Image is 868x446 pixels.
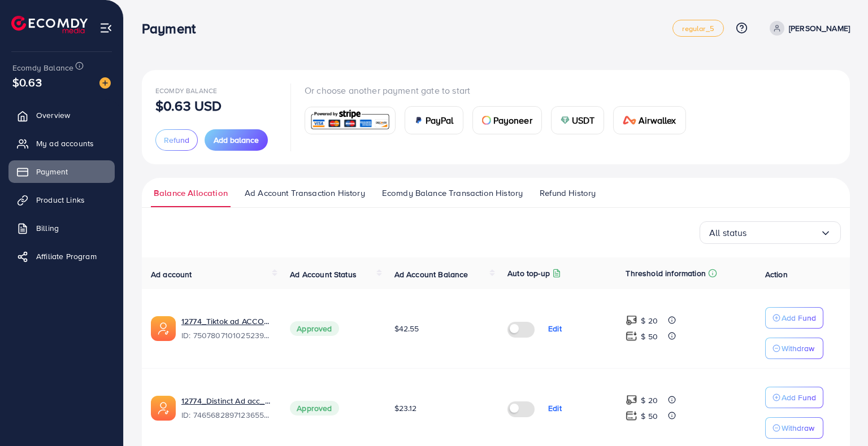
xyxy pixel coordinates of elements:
[305,107,396,134] a: card
[164,134,189,146] span: Refund
[765,307,823,329] button: Add Fund
[290,321,338,336] span: Approved
[765,417,823,439] button: Withdraw
[155,129,198,151] button: Refund
[414,116,423,125] img: card
[626,266,705,280] p: Threshold information
[394,269,468,280] span: Ad Account Balance
[765,338,823,359] button: Withdraw
[782,342,814,355] p: Withdraw
[639,113,676,127] span: Airwallex
[394,323,419,334] span: $42.55
[641,314,658,327] p: $ 20
[8,132,115,155] a: My ad accounts
[36,138,94,149] span: My ad accounts
[613,106,685,134] a: cardAirwallex
[205,129,268,151] button: Add balance
[641,330,658,343] p: $ 50
[405,106,463,134] a: cardPayPal
[709,224,747,242] span: All status
[540,187,596,199] span: Refund History
[181,409,272,421] span: ID: 7465682897123655681
[623,116,636,125] img: card
[561,116,570,125] img: card
[765,269,788,280] span: Action
[548,401,562,415] p: Edit
[12,62,73,73] span: Ecomdy Balance
[789,21,850,35] p: [PERSON_NAME]
[493,113,532,127] span: Payoneer
[382,187,523,199] span: Ecomdy Balance Transaction History
[214,134,259,146] span: Add balance
[626,330,637,342] img: top-up amount
[151,269,192,280] span: Ad account
[290,401,338,416] span: Approved
[99,77,111,89] img: image
[747,224,820,242] input: Search for option
[572,113,595,127] span: USDT
[626,394,637,406] img: top-up amount
[181,330,272,341] span: ID: 7507807101025239058
[36,166,68,177] span: Payment
[426,113,454,127] span: PayPal
[155,99,222,112] p: $0.63 USD
[181,316,272,327] a: 12774_Tiktok ad ACCOUNT_1748047846338
[36,222,59,234] span: Billing
[36,110,70,121] span: Overview
[507,266,550,280] p: Auto top-up
[782,391,816,404] p: Add Fund
[8,189,115,211] a: Product Links
[626,314,637,326] img: top-up amount
[12,74,42,90] span: $0.63
[700,221,841,244] div: Search for option
[765,387,823,408] button: Add Fund
[151,316,176,341] img: ic-ads-acc.e4c84228.svg
[482,116,491,125] img: card
[11,16,88,33] img: logo
[36,251,97,262] span: Affiliate Program
[181,395,272,421] div: <span class='underline'>12774_Distinct Ad acc_1738239758237</span></br>7465682897123655681
[142,20,205,37] h3: Payment
[472,106,542,134] a: cardPayoneer
[8,245,115,268] a: Affiliate Program
[394,403,417,414] span: $23.12
[548,322,562,335] p: Edit
[682,25,714,32] span: regular_5
[309,108,392,133] img: card
[765,21,850,36] a: [PERSON_NAME]
[551,106,605,134] a: cardUSDT
[155,86,217,95] span: Ecomdy Balance
[151,396,176,421] img: ic-ads-acc.e4c84228.svg
[641,393,658,407] p: $ 20
[782,311,816,325] p: Add Fund
[626,410,637,422] img: top-up amount
[181,395,272,406] a: 12774_Distinct Ad acc_1738239758237
[641,409,658,423] p: $ 50
[290,269,357,280] span: Ad Account Status
[305,84,695,97] p: Or choose another payment gate to start
[36,194,85,205] span: Product Links
[154,187,228,199] span: Balance Allocation
[99,21,112,34] img: menu
[8,104,115,126] a: Overview
[181,316,272,342] div: <span class='underline'>12774_Tiktok ad ACCOUNT_1748047846338</span></br>7507807101025239058
[672,20,723,37] a: regular_5
[245,187,365,199] span: Ad Account Transaction History
[8,160,115,183] a: Payment
[8,217,115,239] a: Billing
[782,421,814,435] p: Withdraw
